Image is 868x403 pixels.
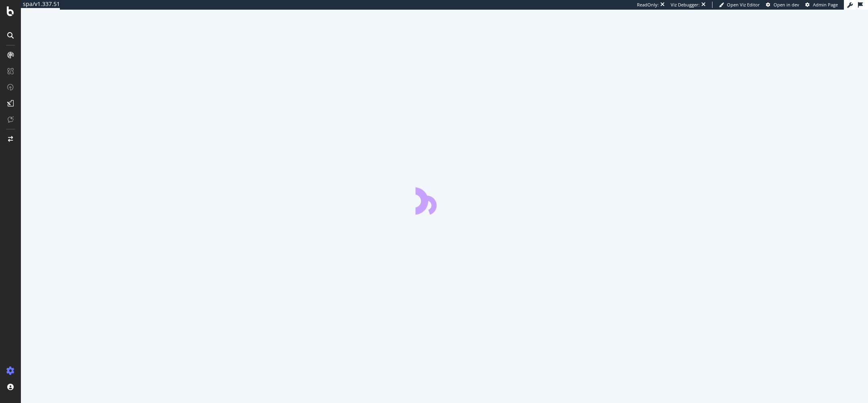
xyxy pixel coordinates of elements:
[671,2,700,8] div: Viz Debugger:
[637,2,659,8] div: ReadOnly:
[719,2,760,8] a: Open Viz Editor
[416,186,473,215] div: animation
[805,2,838,8] a: Admin Page
[774,2,799,8] span: Open in dev
[727,2,760,8] span: Open Viz Editor
[766,2,799,8] a: Open in dev
[813,2,838,8] span: Admin Page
